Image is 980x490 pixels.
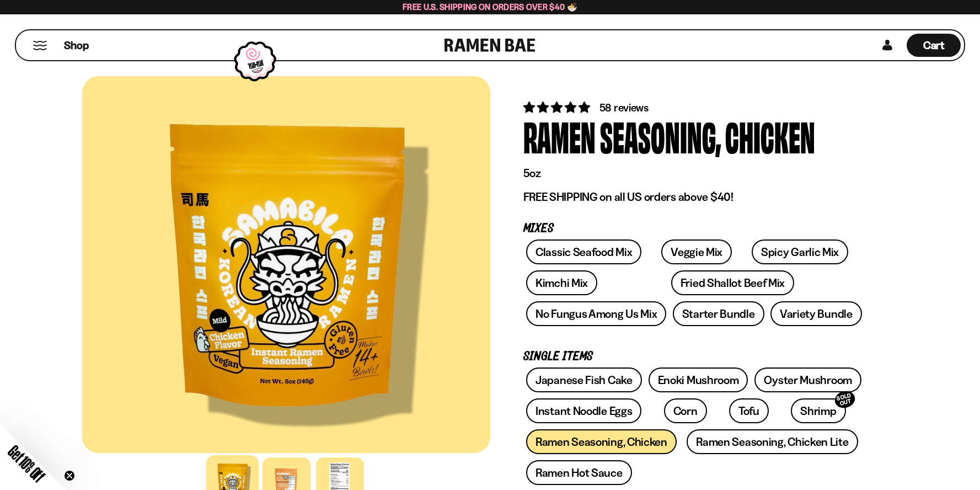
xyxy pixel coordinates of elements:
[526,239,641,264] a: Classic Seafood Mix
[664,398,707,423] a: Corn
[526,270,597,295] a: Kimchi Mix
[64,38,89,53] span: Shop
[64,34,89,57] a: Shop
[64,470,75,481] button: Close teaser
[687,429,858,454] a: Ramen Seasoning, Chicken Lite
[770,301,862,326] a: Variety Bundle
[526,301,666,326] a: No Fungus Among Us Mix
[526,398,641,423] a: Instant Noodle Eggs
[5,442,48,485] span: Get 10% Off
[661,239,732,264] a: Veggie Mix
[523,115,596,157] div: Ramen
[526,460,632,485] a: Ramen Hot Sauce
[725,115,815,157] div: Chicken
[671,270,794,295] a: Fried Shallot Beef Mix
[754,367,861,392] a: Oyster Mushroom
[907,30,961,60] a: Cart
[523,190,865,204] p: FREE SHIPPING on all US orders above $40!
[523,166,865,180] p: 5oz
[33,41,47,50] button: Mobile Menu Trigger
[673,301,764,326] a: Starter Bundle
[523,223,865,234] p: Mixes
[923,39,945,52] span: Cart
[833,389,857,411] div: SOLD OUT
[600,115,721,157] div: Seasoning,
[523,351,865,362] p: Single Items
[403,2,577,12] span: Free U.S. Shipping on Orders over $40 🍜
[526,367,642,392] a: Japanese Fish Cake
[523,100,592,114] span: 4.83 stars
[599,101,649,114] span: 58 reviews
[752,239,848,264] a: Spicy Garlic Mix
[649,367,748,392] a: Enoki Mushroom
[791,398,845,423] a: ShrimpSOLD OUT
[729,398,769,423] a: Tofu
